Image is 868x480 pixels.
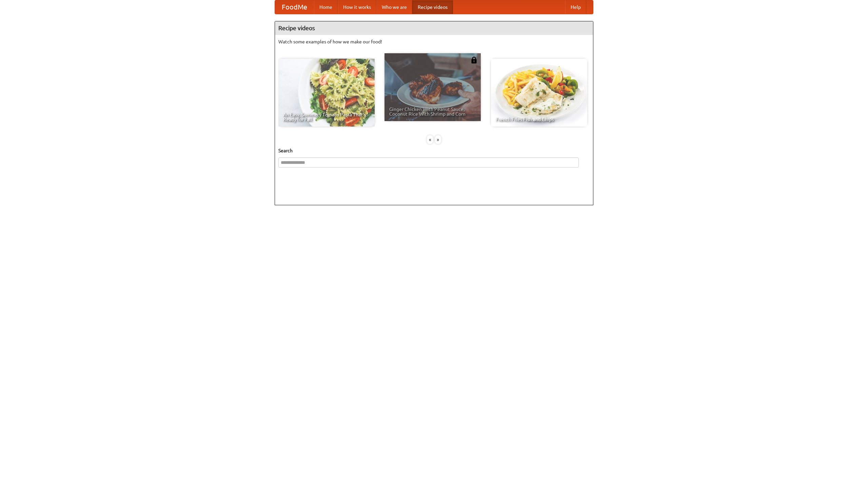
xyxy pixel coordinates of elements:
[496,117,583,122] span: French Fries Fish and Chips
[412,0,453,14] a: Recipe videos
[491,59,587,127] a: French Fries Fish and Chips
[338,0,376,14] a: How it works
[278,147,590,154] h5: Search
[278,59,375,127] a: An Easy, Summery Tomato Pasta That's Ready for Fall
[283,112,370,122] span: An Easy, Summery Tomato Pasta That's Ready for Fall
[471,57,477,63] img: 483408.png
[565,0,586,14] a: Help
[278,38,590,45] p: Watch some examples of how we make our food!
[427,135,433,144] div: «
[376,0,412,14] a: Who we are
[314,0,338,14] a: Home
[275,21,593,35] h4: Recipe videos
[435,135,441,144] div: »
[275,0,314,14] a: FoodMe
